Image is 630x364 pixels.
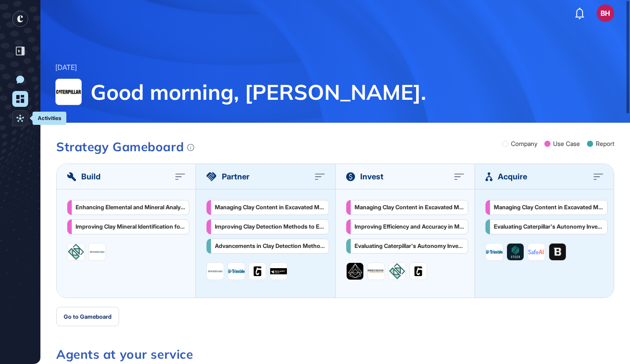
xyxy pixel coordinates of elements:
div: Report [596,141,614,147]
img: image [368,263,384,280]
span: Build [81,171,101,182]
div: Evaluating Caterpillar's Autonomy Investments: Strategies for Future Success [494,223,604,230]
img: image [486,250,503,254]
img: image [528,244,545,260]
img: image [347,263,363,280]
img: image [249,263,266,280]
div: [DATE] [55,62,77,73]
img: image [228,269,245,273]
img: image [389,263,406,280]
img: image [507,244,524,260]
button: Go to Gameboard [56,307,119,326]
span: Good morning, [PERSON_NAME]. [91,79,614,105]
img: image [207,263,224,280]
div: Improving Clay Mineral Identification for Enhanced Efficiency in Porphyry Copper Exploration [76,223,185,230]
a: Activities [12,110,28,126]
img: image [549,244,566,260]
div: Managing Clay Content in Excavated Materials to Prevent Crusher Blockages in Mining Operations [355,204,464,211]
div: Company [511,141,537,147]
img: Caterpillar-logo [56,79,81,105]
img: image [410,263,427,280]
img: image [89,244,105,260]
div: Managing Clay Content in Excavated Materials to Prevent Crusher Blockages in Mining Operations [215,204,325,211]
span: Partner [222,171,250,182]
img: image [270,268,287,274]
div: Improving Efficiency and Accuracy in Mineral Exploration Techniques [355,223,464,230]
img: image [68,244,84,260]
div: Evaluating Caterpillar's Autonomy Investments: Strategies for Future Success [355,243,464,250]
div: Improving Clay Detection Methods to Enhance Mining Operations and Reduce Maintenance Costs [215,223,325,230]
div: Use Case [553,141,580,147]
div: Enhancing Elemental and Mineral Analysis in Mining and Manufacturing Industries [76,204,185,211]
h3: Agents at your service [56,348,614,360]
div: entrapeer-logo [12,11,28,27]
div: Advancements in Clay Detection Methods for Mining Efficiency [215,243,325,250]
button: BH [597,4,614,22]
div: Managing Clay Content in Excavated Materials to Prevent Crusher Blockages in Mining Operations [494,204,604,211]
span: Acquire [498,171,527,182]
div: Strategy Gameboard [56,141,194,153]
span: Invest [360,171,384,182]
